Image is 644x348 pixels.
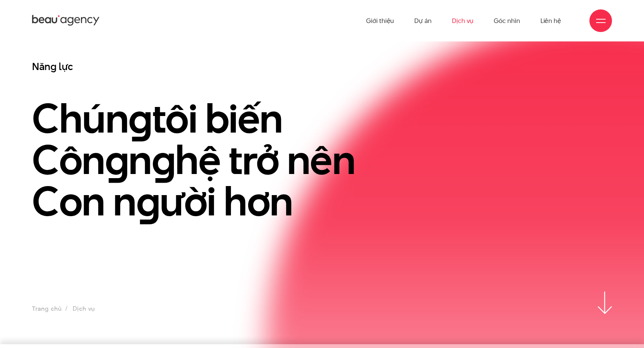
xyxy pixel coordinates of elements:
[128,90,152,147] en: g
[32,98,462,222] h1: Chún tôi biến Côn n hệ trở nên Con n ười hơn
[32,304,61,313] a: Trang chủ
[32,60,462,73] h3: Năng lực
[136,173,160,229] en: g
[152,131,175,188] en: g
[105,131,129,188] en: g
